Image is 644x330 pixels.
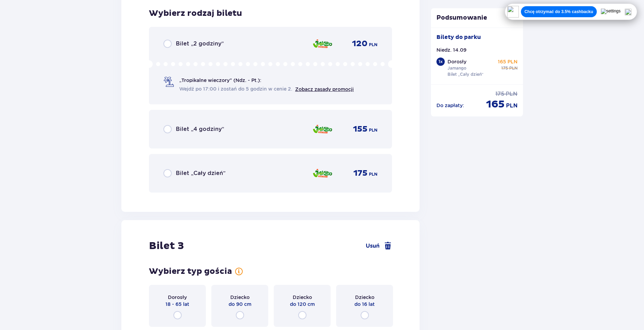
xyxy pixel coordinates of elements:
p: Wybierz typ gościa [149,266,232,277]
p: Bilet „Cały dzień” [176,169,225,177]
p: PLN [509,65,517,71]
p: Bilet „4 godziny” [176,125,224,133]
p: 165 PLN [498,58,517,65]
p: 175 [353,168,368,178]
p: PLN [506,102,517,110]
div: 1 x [436,58,445,66]
p: 165 [486,98,505,111]
p: Dorosły [447,58,466,65]
p: PLN [369,42,378,48]
p: 155 [353,124,368,134]
p: 175 [495,90,504,98]
span: Usuń [366,242,380,250]
span: Wejdź po 17:00 i zostań do 5 godzin w cenie 2. [179,85,292,92]
p: Dorosły [168,294,187,301]
p: Dziecko [293,294,312,301]
p: 175 [501,65,508,71]
img: zone logo [312,37,333,51]
p: Bilet 3 [149,239,184,252]
p: do 16 lat [354,301,375,308]
a: Usuń [366,242,392,250]
p: PLN [369,127,378,133]
a: Zobacz zasady promocji [295,86,354,92]
p: 120 [352,39,368,49]
p: Do zapłaty : [436,102,464,109]
p: Podsumowanie [431,14,523,22]
img: zone logo [312,166,333,181]
p: do 120 cm [290,301,315,308]
p: Wybierz rodzaj biletu [149,8,242,19]
p: PLN [369,171,378,177]
p: Bilet „Cały dzień” [447,71,484,78]
p: 18 - 65 lat [165,301,189,308]
p: Bilety do parku [436,33,481,41]
p: Jamango [447,65,466,71]
p: Dziecko [355,294,374,301]
p: PLN [506,90,517,98]
img: zone logo [312,122,333,136]
p: Dziecko [230,294,250,301]
p: Niedz. 14.09 [436,47,466,53]
p: Bilet „2 godziny” [176,40,224,48]
p: „Tropikalne wieczory" (Ndz. - Pt.): [179,77,261,84]
p: do 90 cm [229,301,251,308]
